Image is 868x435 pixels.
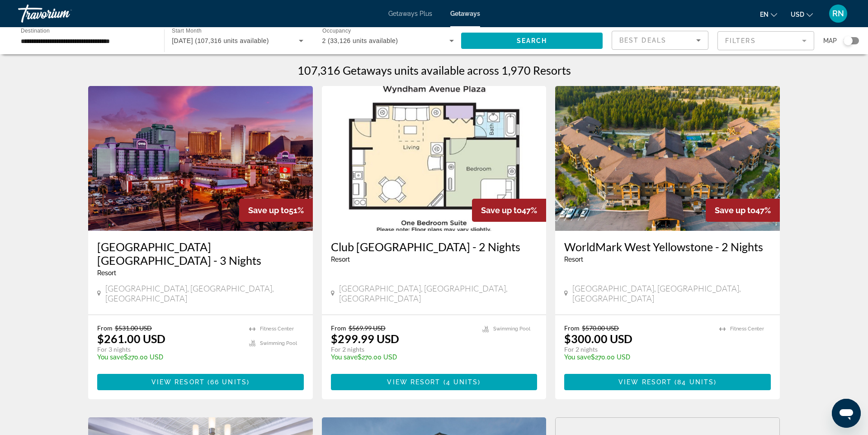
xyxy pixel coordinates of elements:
[791,8,813,21] button: Change currency
[322,37,398,44] span: 2 (33,126 units available)
[97,354,124,361] span: You save
[564,354,591,361] span: You save
[823,34,837,47] span: Map
[564,332,632,345] p: $300.00 USD
[564,240,771,253] a: WorldMark West Yellowstone - 2 Nights
[172,28,202,34] span: Start Month
[331,332,399,345] p: $299.99 USD
[97,269,116,277] span: Resort
[18,2,108,25] a: Travorium
[481,206,522,215] span: Save up to
[493,326,530,332] span: Swimming Pool
[97,374,304,390] button: View Resort(66 units)
[239,199,313,222] div: 51%
[555,86,780,231] img: A411E01X.jpg
[446,378,478,386] span: 4 units
[619,35,701,46] mat-select: Sort by
[331,256,350,263] span: Resort
[706,199,780,222] div: 47%
[715,206,755,215] span: Save up to
[730,326,764,332] span: Fitness Center
[564,256,583,263] span: Resort
[260,340,297,346] span: Swimming Pool
[388,10,432,17] a: Getaways Plus
[331,324,346,332] span: From
[339,283,538,303] span: [GEOGRAPHIC_DATA], [GEOGRAPHIC_DATA], [GEOGRAPHIC_DATA]
[832,399,861,428] iframe: Button to launch messaging window
[582,324,619,332] span: $570.00 USD
[791,11,804,18] span: USD
[472,199,546,222] div: 47%
[331,354,358,361] span: You save
[297,63,571,77] h1: 107,316 Getaways units available across 1,970 Resorts
[450,10,480,17] a: Getaways
[760,11,769,18] span: en
[97,240,304,267] a: [GEOGRAPHIC_DATA] [GEOGRAPHIC_DATA] - 3 Nights
[105,283,304,303] span: [GEOGRAPHIC_DATA], [GEOGRAPHIC_DATA], [GEOGRAPHIC_DATA]
[564,324,580,332] span: From
[760,8,777,21] button: Change language
[619,37,666,44] span: Best Deals
[826,4,850,23] button: User Menu
[205,378,250,386] span: ( )
[97,354,240,361] p: $270.00 USD
[97,324,113,332] span: From
[517,37,547,44] span: Search
[564,374,771,390] button: View Resort(84 units)
[151,378,205,386] span: View Resort
[97,345,240,354] p: For 3 nights
[441,378,481,386] span: ( )
[331,354,474,361] p: $270.00 USD
[461,33,603,49] button: Search
[331,240,538,253] a: Club [GEOGRAPHIC_DATA] - 2 Nights
[210,378,247,386] span: 66 units
[677,378,714,386] span: 84 units
[672,378,717,386] span: ( )
[618,378,672,386] span: View Resort
[349,324,386,332] span: $569.99 USD
[172,37,269,44] span: [DATE] (107,316 units available)
[331,345,474,354] p: For 2 nights
[717,31,814,51] button: Filter
[260,326,294,332] span: Fitness Center
[564,345,710,354] p: For 2 nights
[572,283,771,303] span: [GEOGRAPHIC_DATA], [GEOGRAPHIC_DATA], [GEOGRAPHIC_DATA]
[564,354,710,361] p: $270.00 USD
[115,324,152,332] span: $531.00 USD
[322,28,351,34] span: Occupancy
[248,206,289,215] span: Save up to
[322,86,547,231] img: 1450F01X.jpg
[331,374,538,390] button: View Resort(4 units)
[387,378,440,386] span: View Resort
[832,9,844,18] span: RN
[97,332,165,345] p: $261.00 USD
[88,86,313,231] img: RM79E01X.jpg
[21,28,50,33] span: Destination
